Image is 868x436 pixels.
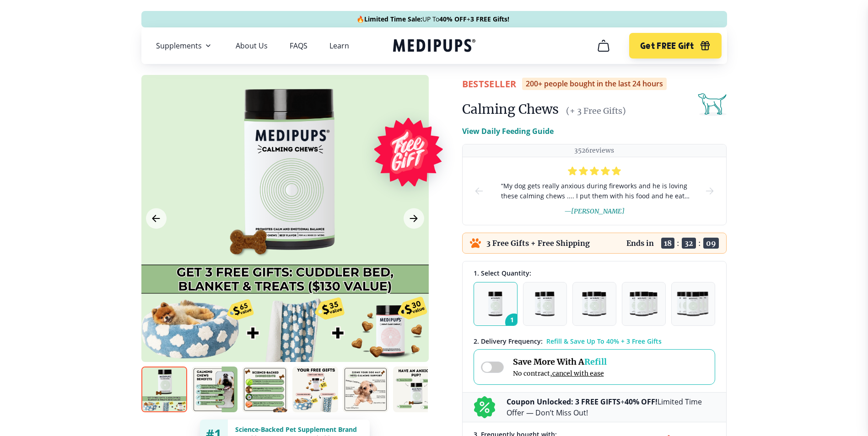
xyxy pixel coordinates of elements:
[507,396,715,418] p: + Limited Time Offer — Don’t Miss Out!
[513,356,607,367] span: Save More With A
[292,367,338,412] img: Calming Chews | Natural Dog Supplements
[677,292,710,316] img: Pack of 5 - Natural Dog Supplements
[393,367,439,412] img: Calming Chews | Natural Dog Supplements
[626,239,654,248] p: Ends in
[488,292,502,316] img: Pack of 1 - Natural Dog Supplements
[552,369,604,378] span: cancel with ease
[584,356,607,367] span: Refill
[393,37,475,56] a: Medipups
[462,78,517,90] span: BestSeller
[629,33,721,58] button: Get FREE Gift
[462,126,554,137] p: View Daily Feeding Guide
[661,238,674,249] span: 18
[462,101,559,117] h1: Calming Chews
[564,207,625,215] span: — [PERSON_NAME]
[235,425,362,434] div: Science-Backed Pet Supplement Brand
[566,106,626,116] span: (+ 3 Free Gifts)
[329,41,349,50] a: Learn
[513,369,607,378] span: No contract,
[630,292,658,316] img: Pack of 4 - Natural Dog Supplements
[703,238,719,249] span: 09
[507,397,620,407] b: Coupon Unlocked: 3 FREE GIFTS
[242,367,288,412] img: Calming Chews | Natural Dog Supplements
[698,239,701,248] span: :
[343,367,388,412] img: Calming Chews | Natural Dog Supplements
[192,367,237,412] img: Calming Chews | Natural Dog Supplements
[593,35,615,57] button: cart
[236,41,268,50] a: About Us
[156,40,214,51] button: Supplements
[486,239,590,248] p: 3 Free Gifts + Free Shipping
[625,397,658,407] b: 40% OFF!
[682,238,696,249] span: 32
[704,157,715,225] button: next-slide
[290,41,307,50] a: FAQS
[156,41,202,50] span: Supplements
[546,337,662,346] span: Refill & Save Up To 40% + 3 Free Gifts
[535,292,554,316] img: Pack of 2 - Natural Dog Supplements
[505,314,523,331] span: 1
[574,146,614,155] p: 3526 reviews
[640,41,694,51] span: Get FREE Gift
[141,367,187,412] img: Calming Chews | Natural Dog Supplements
[582,292,606,316] img: Pack of 3 - Natural Dog Supplements
[474,337,543,346] span: 2 . Delivery Frequency:
[474,157,485,225] button: prev-slide
[474,282,518,326] button: 1
[146,208,167,229] button: Previous Image
[356,15,509,24] span: 🔥 UP To +
[677,239,679,248] span: :
[499,181,690,201] span: “ My dog gets really anxious during fireworks and he is loving these calming chews .... I put the...
[522,78,667,90] div: 200+ people bought in the last 24 hours
[404,208,424,229] button: Next Image
[474,269,715,277] div: 1. Select Quantity:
